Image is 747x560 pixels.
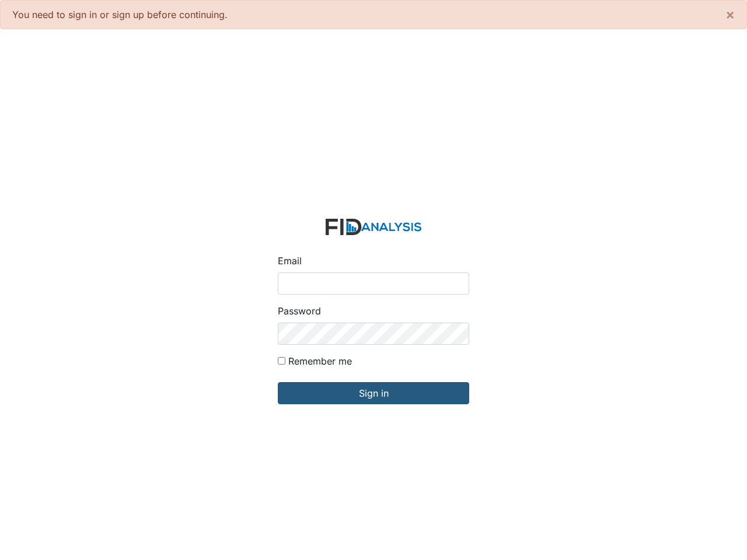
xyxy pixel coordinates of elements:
input: Sign in [278,382,469,404]
img: logo-2fc8c6e3336f68795322cb6e9a2b9007179b544421de10c17bdaae8622450297.svg [326,219,421,236]
label: Remember me [288,354,352,368]
span: × [725,6,735,23]
label: Email [278,254,302,268]
label: Password [278,304,321,318]
button: × [714,1,746,29]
